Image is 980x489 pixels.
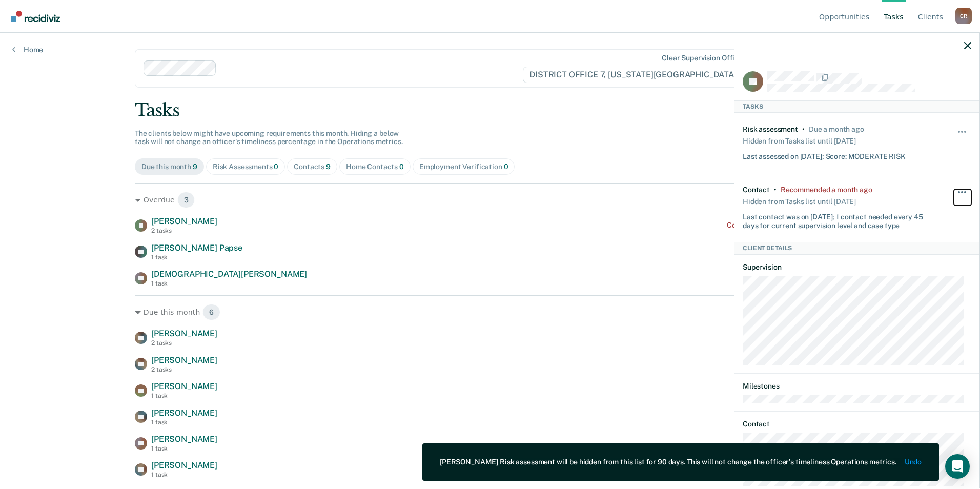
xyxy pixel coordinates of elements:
div: Due this month [141,162,197,171]
span: The clients below might have upcoming requirements this month. Hiding a below task will not chang... [135,129,403,146]
dt: Milestones [743,382,971,391]
span: 0 [504,162,508,171]
div: Clear supervision officers [662,54,749,63]
div: Last contact was on [DATE]; 1 contact needed every 45 days for current supervision level and case... [743,209,933,230]
div: Contact [743,186,770,194]
a: Home [12,45,43,54]
div: 1 task [151,471,217,478]
span: [DEMOGRAPHIC_DATA][PERSON_NAME] [151,269,307,279]
span: [PERSON_NAME] [151,408,217,418]
div: Last assessed on [DATE]; Score: MODERATE RISK [743,148,906,161]
div: Due a month ago [809,125,864,134]
div: Tasks [135,100,845,121]
div: 1 task [151,419,217,426]
span: [PERSON_NAME] [151,381,217,391]
div: Hidden from Tasks list until [DATE] [743,134,856,148]
div: 1 task [151,254,242,261]
div: C R [955,8,972,24]
span: 3 [177,192,195,208]
div: 2 tasks [151,366,217,373]
div: Risk assessment [743,125,798,134]
button: Profile dropdown button [955,8,972,24]
span: [PERSON_NAME] [151,216,217,226]
div: [PERSON_NAME] Risk assessment will be hidden from this list for 90 days. This will not change the... [440,458,896,466]
div: • [802,125,805,134]
div: Overdue [135,192,845,208]
span: [PERSON_NAME] [151,329,217,338]
div: Hidden from Tasks list until [DATE] [743,194,856,209]
div: Risk Assessments [213,162,279,171]
div: Recommended a month ago [781,186,872,194]
span: 6 [202,304,220,320]
button: Undo [905,458,922,466]
span: [PERSON_NAME] [151,434,217,444]
div: Employment Verification [419,162,508,171]
div: Contacts [294,162,331,171]
div: 2 tasks [151,227,217,234]
div: Tasks [734,100,979,113]
dt: Supervision [743,263,971,272]
span: 9 [193,162,197,171]
dt: Contact [743,420,971,429]
div: • [774,186,777,194]
div: Contact recommended a month ago [727,221,845,230]
div: Client Details [734,242,979,254]
div: 1 task [151,392,217,399]
span: 9 [326,162,331,171]
img: Recidiviz [11,11,60,22]
div: 2 tasks [151,339,217,347]
div: 1 task [151,280,307,287]
div: Due this month [135,304,845,320]
span: DISTRICT OFFICE 7, [US_STATE][GEOGRAPHIC_DATA] [523,67,751,83]
span: [PERSON_NAME] Papse [151,243,242,253]
span: [PERSON_NAME] [151,355,217,365]
div: Home Contacts [346,162,404,171]
span: [PERSON_NAME] [151,460,217,470]
span: 0 [399,162,404,171]
div: 1 task [151,445,217,452]
div: Open Intercom Messenger [945,454,970,479]
span: 0 [274,162,278,171]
